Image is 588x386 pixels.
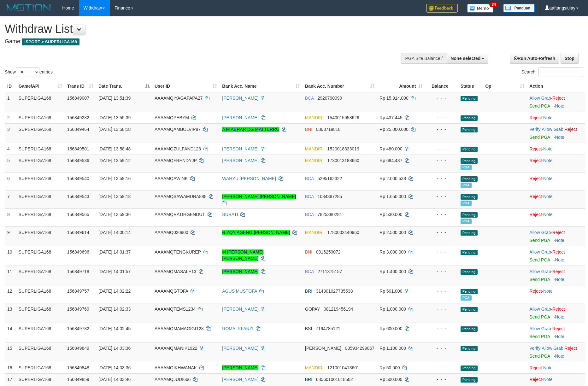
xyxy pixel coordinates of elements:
[529,377,542,382] a: Reject
[222,269,258,274] a: [PERSON_NAME]
[461,269,478,275] span: Pending
[379,96,409,101] span: Rp 15.914.000
[555,314,564,319] a: Note
[67,365,89,370] span: 156849848
[529,158,542,163] a: Reject
[552,96,565,101] a: Reject
[461,115,478,121] span: Pending
[345,346,374,351] span: Copy 085934299867 to clipboard
[155,307,196,312] span: AAAAMQTEMS1234
[529,96,551,101] a: Allow Grab
[16,226,65,246] td: SUPERLIGA168
[5,143,16,155] td: 4
[222,307,258,312] a: [PERSON_NAME]
[98,269,131,274] span: [DATE] 14:01:57
[155,289,188,294] span: AAAAMQGTOFA
[67,326,89,331] span: 156849782
[527,190,585,208] td: ·
[428,306,455,312] div: - - -
[543,176,553,181] a: Note
[67,269,89,274] span: 156849718
[425,80,458,92] th: Balance
[317,212,342,217] span: Copy 7825380281 to clipboard
[5,123,16,143] td: 3
[379,365,400,370] span: Rp 50.000
[222,115,258,120] a: [PERSON_NAME]
[16,285,65,303] td: SUPERLIGA168
[16,303,65,323] td: SUPERLIGA168
[98,326,131,331] span: [DATE] 14:02:45
[155,230,188,235] span: AAAAMQ020900
[428,268,455,275] div: - - -
[543,194,553,199] a: Note
[529,135,550,140] a: Send PGA
[527,143,585,155] td: ·
[305,146,324,151] span: MANDIRI
[458,80,483,92] th: Status
[22,38,79,45] span: ISPORT > SUPERLIGA168
[67,230,89,235] span: 156849614
[510,53,559,64] a: Run Auto-Refresh
[428,175,455,182] div: - - -
[461,377,478,383] span: Pending
[222,377,258,382] a: [PERSON_NAME]
[222,365,258,370] a: [PERSON_NAME]
[461,295,472,301] span: Marked by aafsengchandara
[461,127,478,132] span: Pending
[461,147,478,152] span: Pending
[529,257,550,262] a: Send PGA
[379,289,402,294] span: Rp 501.000
[5,173,16,190] td: 6
[305,212,314,217] span: BCA
[428,211,455,218] div: - - -
[155,212,205,217] span: AAAAMQRATIHGENDUT
[527,323,585,342] td: ·
[527,373,585,385] td: ·
[527,226,585,246] td: ·
[555,103,564,108] a: Note
[16,112,65,123] td: SUPERLIGA168
[305,96,314,101] span: BCA
[5,38,386,45] h4: Game:
[5,303,16,323] td: 13
[222,230,290,235] a: RIZQY AGENG [PERSON_NAME]
[67,346,89,351] span: 156849849
[316,289,353,294] span: Copy 314301027735538 to clipboard
[222,146,258,151] a: [PERSON_NAME]
[98,365,131,370] span: [DATE] 14:03:36
[543,365,553,370] a: Note
[527,80,585,92] th: Action
[489,2,498,7] span: 34
[461,346,478,351] span: Pending
[543,158,553,163] a: Note
[428,365,455,371] div: - - -
[98,176,131,181] span: [DATE] 13:59:16
[542,346,564,351] span: ·
[428,95,455,101] div: - - -
[305,365,324,370] span: MANDIRI
[155,365,197,370] span: AAAAMQIKHWANAK
[428,193,455,200] div: - - -
[5,67,53,77] label: Show entries
[5,92,16,112] td: 1
[305,326,312,331] span: BSI
[305,158,324,163] span: MANDIRI
[5,285,16,303] td: 12
[5,373,16,385] td: 17
[5,226,16,246] td: 9
[529,269,552,274] span: ·
[5,3,53,13] img: MOTION_logo.png
[305,377,312,382] span: BRI
[67,289,89,294] span: 156849757
[222,289,257,294] a: AGUS MUSTOFA
[222,249,263,261] a: M [PERSON_NAME] [PERSON_NAME]
[155,346,197,351] span: AAAAMQMANIK1922
[379,230,406,235] span: Rp 2.500.000
[379,346,406,351] span: Rp 1.100.000
[426,4,458,13] img: Feedback.jpg
[461,307,478,312] span: Pending
[155,249,201,254] span: AAAAMQTENGKUREP
[327,365,359,370] span: Copy 1210010413601 to clipboard
[67,377,89,382] span: 156849859
[317,96,342,101] span: Copy 2920790090 to clipboard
